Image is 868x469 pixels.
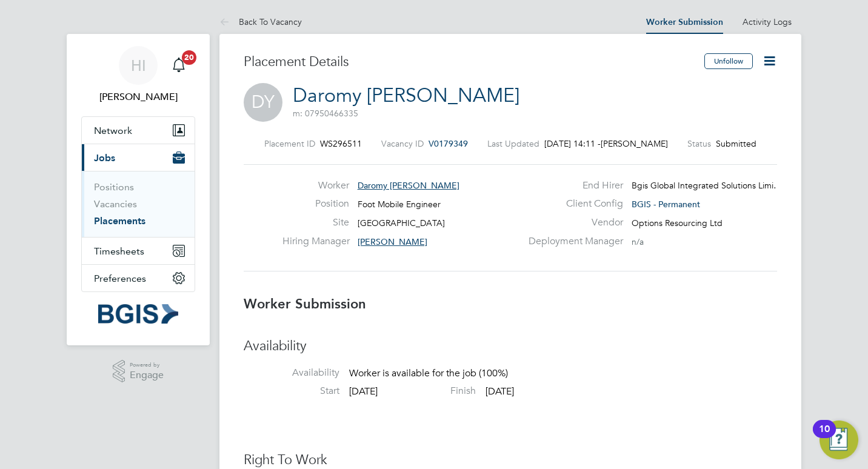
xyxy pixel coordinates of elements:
[94,152,115,164] span: Jobs
[293,84,519,107] a: Daromy [PERSON_NAME]
[632,218,723,228] span: Options Resourcing Ltd
[82,265,195,291] button: Preferences
[521,216,623,229] label: Vendor
[358,180,459,191] span: Daromy [PERSON_NAME]
[94,273,146,284] span: Preferences
[244,385,339,397] label: Start
[632,236,644,247] span: n/a
[244,296,366,312] b: Worker Submission
[82,144,195,171] button: Jobs
[167,46,191,85] a: 20
[349,385,378,397] span: [DATE]
[820,421,858,459] button: Open Resource Center, 10 new notifications
[81,90,195,104] span: Hamza Idris
[320,138,362,149] span: WS296511
[130,370,164,381] span: Engage
[82,238,195,264] button: Timesheets
[632,180,782,191] span: Bgis Global Integrated Solutions Limi…
[264,138,315,149] label: Placement ID
[130,360,164,370] span: Powered by
[687,138,711,149] label: Status
[94,245,144,257] span: Timesheets
[521,179,623,192] label: End Hirer
[82,117,195,144] button: Network
[293,108,358,119] span: m: 07950466335
[487,138,539,149] label: Last Updated
[94,125,132,136] span: Network
[743,16,792,27] a: Activity Logs
[381,138,424,149] label: Vacancy ID
[429,138,468,149] span: V0179349
[67,34,210,345] nav: Main navigation
[521,198,623,210] label: Client Config
[358,199,441,210] span: Foot Mobile Engineer
[182,50,196,65] span: 20
[358,218,445,228] span: [GEOGRAPHIC_DATA]
[94,198,137,210] a: Vacancies
[81,46,195,104] a: HI[PERSON_NAME]
[98,304,178,324] img: bgis-logo-retina.png
[113,360,164,383] a: Powered byEngage
[380,385,476,397] label: Finish
[81,304,195,324] a: Go to home page
[601,138,668,149] span: [PERSON_NAME]
[219,16,302,27] a: Back To Vacancy
[358,236,427,247] span: [PERSON_NAME]
[82,171,195,237] div: Jobs
[544,138,601,149] span: [DATE] 14:11 -
[632,199,700,210] span: BGIS - Permanent
[282,216,349,229] label: Site
[521,235,623,248] label: Deployment Manager
[716,138,756,149] span: Submitted
[282,179,349,192] label: Worker
[244,338,777,355] h3: Availability
[94,215,145,227] a: Placements
[94,181,134,193] a: Positions
[349,367,508,379] span: Worker is available for the job (100%)
[704,53,753,69] button: Unfollow
[282,198,349,210] label: Position
[244,83,282,122] span: DY
[819,429,830,445] div: 10
[244,451,777,469] h3: Right To Work
[486,385,514,397] span: [DATE]
[646,17,723,27] a: Worker Submission
[244,367,339,379] label: Availability
[131,58,146,73] span: HI
[282,235,349,248] label: Hiring Manager
[244,53,695,71] h3: Placement Details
